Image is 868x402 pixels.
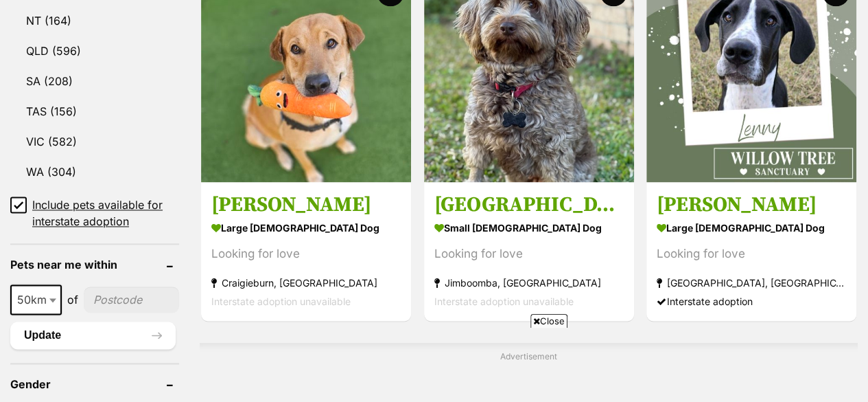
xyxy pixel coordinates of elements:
[657,192,846,218] h3: [PERSON_NAME]
[211,295,351,307] span: Interstate adoption unavailable
[211,192,401,218] h3: [PERSON_NAME]
[10,6,179,35] a: NT (164)
[434,273,624,292] strong: Jimboomba, [GEOGRAPHIC_DATA]
[201,181,411,321] a: [PERSON_NAME] large [DEMOGRAPHIC_DATA] Dog Looking for love Craigieburn, [GEOGRAPHIC_DATA] Inters...
[530,314,567,328] span: Close
[10,127,179,156] a: VIC (582)
[211,273,401,292] strong: Craigieburn, [GEOGRAPHIC_DATA]
[10,97,179,126] a: TAS (156)
[10,258,179,271] header: Pets near me within
[10,284,62,315] span: 50km
[84,287,179,313] input: postcode
[434,295,574,307] span: Interstate adoption unavailable
[67,291,78,308] span: of
[32,197,179,230] span: Include pets available for interstate adoption
[10,322,176,349] button: Update
[102,333,767,395] iframe: Advertisement
[10,67,179,96] a: SA (208)
[646,181,856,321] a: [PERSON_NAME] large [DEMOGRAPHIC_DATA] Dog Looking for love [GEOGRAPHIC_DATA], [GEOGRAPHIC_DATA] ...
[10,197,179,230] a: Include pets available for interstate adoption
[657,292,846,311] div: Interstate adoption
[434,245,624,263] div: Looking for love
[657,273,846,292] strong: [GEOGRAPHIC_DATA], [GEOGRAPHIC_DATA]
[434,192,624,218] h3: [GEOGRAPHIC_DATA]
[434,218,624,238] strong: small [DEMOGRAPHIC_DATA] Dog
[211,245,401,263] div: Looking for love
[10,36,179,65] a: QLD (596)
[10,378,179,390] header: Gender
[12,290,60,309] span: 50km
[657,218,846,238] strong: large [DEMOGRAPHIC_DATA] Dog
[657,245,846,263] div: Looking for love
[424,181,634,321] a: [GEOGRAPHIC_DATA] small [DEMOGRAPHIC_DATA] Dog Looking for love Jimboomba, [GEOGRAPHIC_DATA] Inte...
[10,157,179,186] a: WA (304)
[211,218,401,238] strong: large [DEMOGRAPHIC_DATA] Dog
